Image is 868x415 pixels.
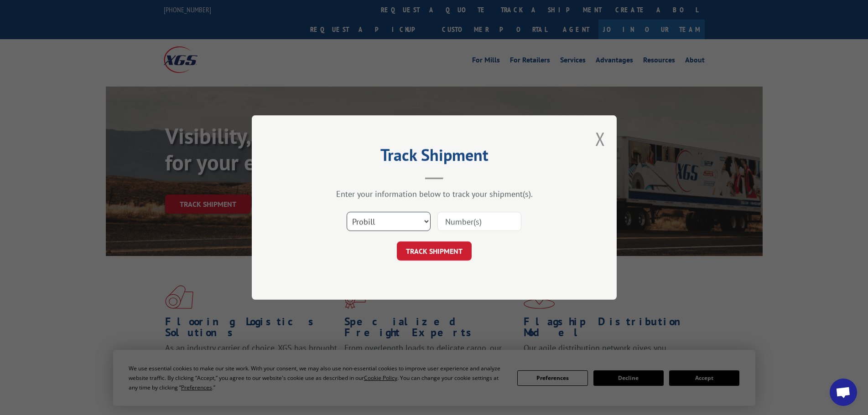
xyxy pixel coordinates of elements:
[397,241,472,261] button: TRACK SHIPMENT
[437,212,521,231] input: Number(s)
[297,189,571,199] div: Enter your information below to track your shipment(s).
[297,149,571,166] h2: Track Shipment
[595,127,605,151] button: Close modal
[830,379,857,406] div: Open chat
